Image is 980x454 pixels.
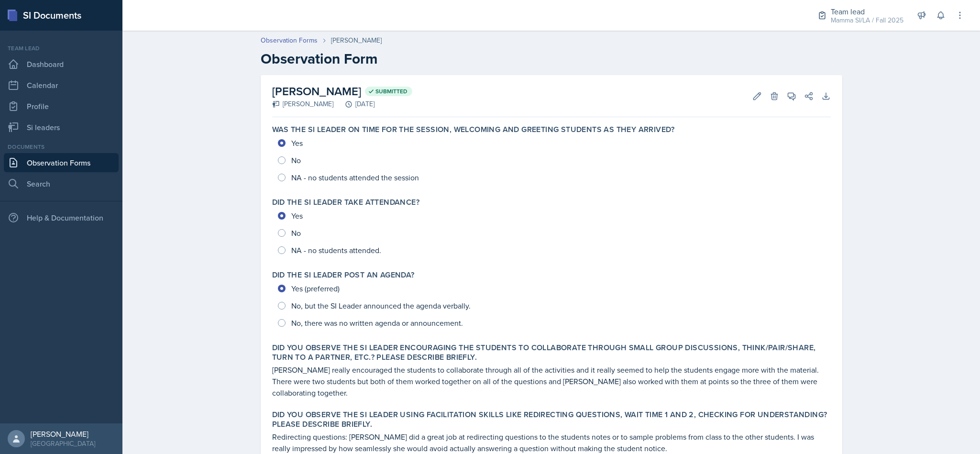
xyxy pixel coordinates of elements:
label: Was the SI Leader on time for the session, welcoming and greeting students as they arrived? [272,125,675,134]
a: Profile [4,97,119,116]
div: [PERSON_NAME] [272,99,333,109]
a: Observation Forms [4,153,119,172]
label: Did you observe the SI Leader using facilitation skills like redirecting questions, wait time 1 a... [272,410,831,429]
h2: [PERSON_NAME] [272,83,412,100]
a: Observation Forms [261,35,318,45]
div: Mamma SI/LA / Fall 2025 [831,15,903,25]
div: [PERSON_NAME] [31,429,95,439]
a: Si leaders [4,118,119,137]
div: [PERSON_NAME] [331,35,382,45]
div: [DATE] [333,99,374,109]
h2: Observation Form [261,50,842,67]
div: Team lead [831,6,903,17]
div: [GEOGRAPHIC_DATA] [31,439,95,448]
label: Did the SI Leader take attendance? [272,198,420,207]
a: Calendar [4,76,119,95]
a: Search [4,174,119,193]
div: Documents [4,143,119,151]
label: Did you observe the SI Leader encouraging the students to collaborate through small group discuss... [272,343,831,362]
div: Help & Documentation [4,208,119,227]
a: Dashboard [4,55,119,74]
div: Team lead [4,44,119,53]
p: [PERSON_NAME] really encouraged the students to collaborate through all of the activities and it ... [272,364,831,399]
span: Submitted [375,88,407,95]
label: Did the SI Leader post an agenda? [272,270,415,280]
p: Redirecting questions: [PERSON_NAME] did a great job at redirecting questions to the students not... [272,431,831,454]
